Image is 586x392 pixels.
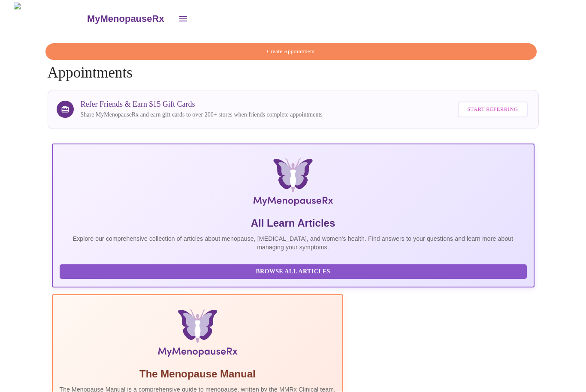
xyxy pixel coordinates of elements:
[467,105,518,115] span: Start Referring
[103,309,292,361] img: Menopause Manual
[45,44,537,60] button: Create Appointment
[86,4,172,34] a: MyMenopauseRx
[458,102,527,118] button: Start Referring
[48,44,539,82] h4: Appointments
[60,368,336,381] h5: The Menopause Manual
[456,98,529,122] a: Start Referring
[55,47,527,57] span: Create Appointment
[60,217,527,230] h5: All Learn Articles
[81,111,323,120] p: Share MyMenopauseRx and earn gift cards to over 200+ stores when friends complete appointments
[132,159,454,210] img: MyMenopauseRx Logo
[81,100,323,109] h3: Refer Friends & Earn $15 Gift Cards
[173,9,193,30] button: open drawer
[87,14,164,25] h3: MyMenopauseRx
[68,267,518,278] span: Browse All Articles
[14,3,86,35] img: MyMenopauseRx Logo
[60,265,527,280] button: Browse All Articles
[60,267,529,275] a: Browse All Articles
[60,235,527,252] p: Explore our comprehensive collection of articles about menopause, [MEDICAL_DATA], and women's hea...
